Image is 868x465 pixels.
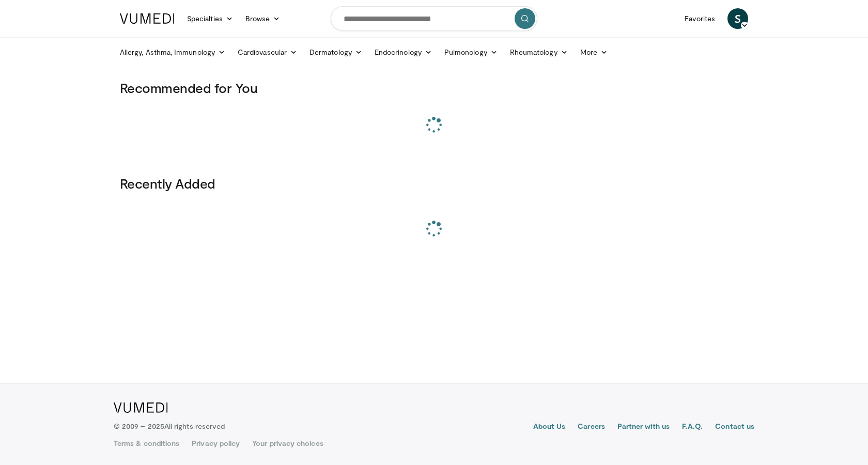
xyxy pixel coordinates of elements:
[114,402,168,413] img: VuMedi Logo
[504,42,574,63] a: Rheumatology
[231,42,303,63] a: Cardiovascular
[252,438,323,448] a: Your privacy choices
[120,80,748,96] h3: Recommended for You
[533,421,566,433] a: About Us
[715,421,754,433] a: Contact us
[578,421,605,433] a: Careers
[303,42,368,63] a: Dermatology
[120,175,748,192] h3: Recently Added
[239,8,287,29] a: Browse
[331,6,537,31] input: Search topics, interventions
[368,42,438,63] a: Endocrinology
[192,438,240,448] a: Privacy policy
[114,438,179,448] a: Terms & conditions
[120,13,175,24] img: VuMedi Logo
[617,421,670,433] a: Partner with us
[114,42,231,63] a: Allergy, Asthma, Immunology
[181,8,239,29] a: Specialties
[678,8,721,29] a: Favorites
[682,421,703,433] a: F.A.Q.
[164,422,225,430] span: All rights reserved
[438,42,504,63] a: Pulmonology
[114,421,225,431] p: © 2009 – 2025
[727,8,748,29] a: S
[574,42,614,63] a: More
